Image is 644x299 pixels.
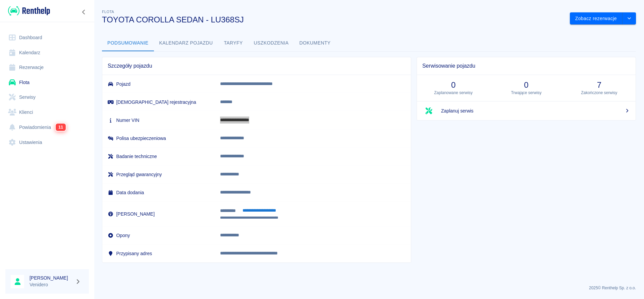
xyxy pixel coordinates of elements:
[218,35,249,51] button: Taryfy
[79,8,89,16] button: Zwiń nawigację
[570,12,623,25] button: Zobacz rezerwacje
[8,5,50,16] img: Renthelp logo
[563,75,636,101] a: 7Zakończone serwisy
[108,63,406,69] span: Szczegóły pojazdu
[495,90,557,96] p: Trwające serwisy
[5,45,89,60] a: Kalendarz
[417,75,490,101] a: 0Zaplanowane serwisy
[108,153,209,160] h6: Badanie techniczne
[249,35,294,51] button: Uszkodzenia
[5,120,89,135] a: Powiadomienia11
[102,285,636,291] p: 2025 © Renthelp Sp. z o.o.
[5,90,89,105] a: Serwisy
[417,101,636,120] a: Zaplanuj serwis
[30,275,72,281] h6: [PERSON_NAME]
[108,232,209,239] h6: Opony
[5,5,50,16] a: Renthelp logo
[108,117,209,124] h6: Numer VIN
[422,80,484,90] h3: 0
[108,81,209,87] h6: Pojazd
[56,124,66,131] span: 11
[102,35,154,51] button: Podsumowanie
[5,60,89,75] a: Rezerwacje
[154,35,218,51] button: Kalendarz pojazdu
[5,105,89,120] a: Klienci
[108,211,209,217] h6: [PERSON_NAME]
[568,80,630,90] h3: 7
[108,171,209,178] h6: Przegląd gwarancyjny
[5,75,89,90] a: Flota
[102,10,114,14] span: Flota
[294,35,336,51] button: Dokumenty
[30,281,72,288] p: Venidero
[441,107,630,115] span: Zaplanuj serwis
[108,99,209,105] h6: [DEMOGRAPHIC_DATA] rejestracyjna
[623,12,636,25] button: drop-down
[5,135,89,150] a: Ustawienia
[108,135,209,142] h6: Polisa ubezpieczeniowa
[108,250,209,257] h6: Przypisany adres
[568,90,630,96] p: Zakończone serwisy
[108,189,209,196] h6: Data dodania
[5,30,89,45] a: Dashboard
[422,90,484,96] p: Zaplanowane serwisy
[490,75,562,101] a: 0Trwające serwisy
[102,15,565,24] h3: TOYOTA COROLLA SEDAN - LU368SJ
[422,63,630,69] span: Serwisowanie pojazdu
[495,80,557,90] h3: 0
